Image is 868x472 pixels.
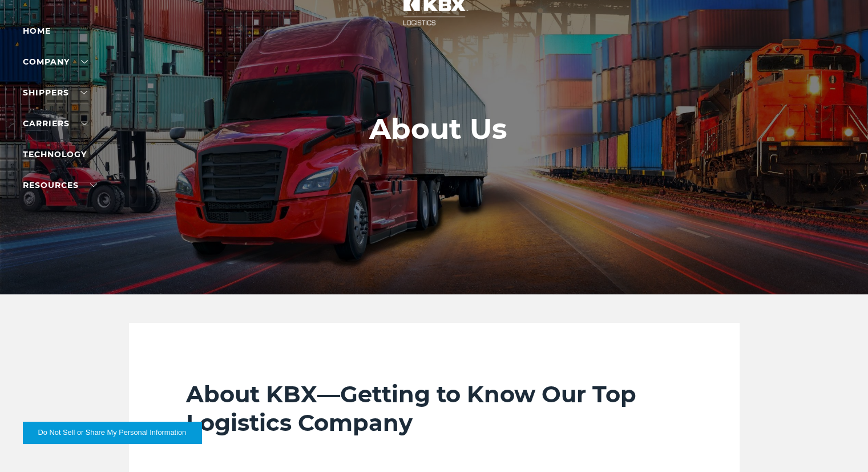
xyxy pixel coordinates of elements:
h1: About Us [369,113,507,146]
a: RESOURCES [23,180,97,190]
a: Carriers [23,118,88,129]
h2: About KBX—Getting to Know Our Top Logistics Company [186,380,683,437]
a: Home [23,26,51,36]
a: Technology [23,149,87,159]
a: Company [23,57,88,67]
button: Do Not Sell or Share My Personal Information [23,422,201,443]
a: SHIPPERS [23,87,87,98]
